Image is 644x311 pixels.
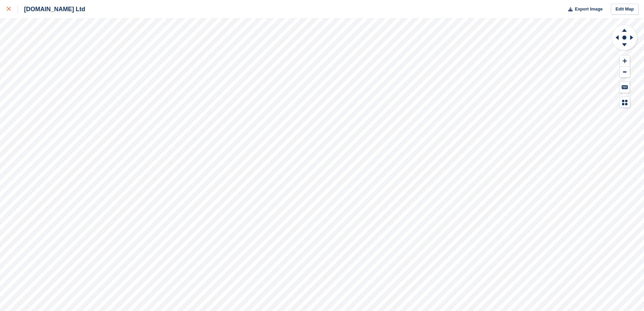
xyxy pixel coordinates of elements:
[564,4,603,15] button: Export Image
[575,6,602,13] span: Export Image
[620,67,630,78] button: Zoom Out
[620,82,630,93] button: Keyboard Shortcuts
[620,55,630,67] button: Zoom In
[18,5,85,13] div: [DOMAIN_NAME] Ltd
[620,97,630,108] button: Map Legend
[611,4,639,15] a: Edit Map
